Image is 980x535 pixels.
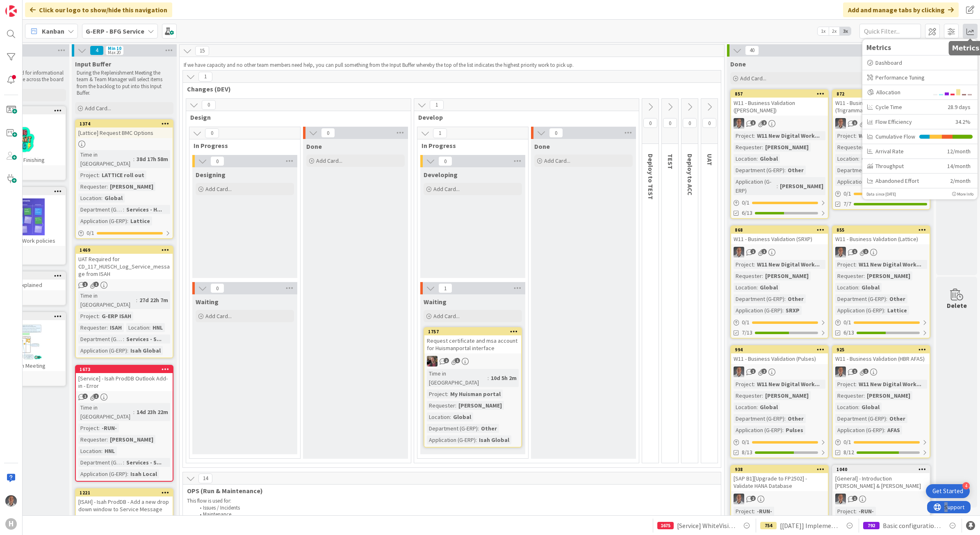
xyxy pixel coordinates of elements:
[859,154,882,163] div: Global
[107,182,108,191] span: :
[867,147,941,155] div: Arrival Rate
[488,373,489,382] span: :
[78,435,107,444] div: Requester
[947,147,971,156] div: 12/month
[124,335,164,344] div: Services - S...
[886,294,887,303] span: :
[427,356,438,367] img: BF
[731,437,828,447] div: 0/1
[82,282,88,287] span: 1
[731,118,828,129] div: PS
[835,118,846,129] img: PS
[955,117,971,126] div: 34.2 %
[78,182,107,191] div: Requester
[858,403,859,412] span: :
[5,5,17,17] img: Visit kanbanzone.com
[926,484,970,498] div: Open Get Started checklist, remaining modules: 4
[134,408,170,417] div: 14d 23h 22m
[735,91,828,97] div: 857
[734,143,762,152] div: Requester
[731,473,828,491] div: [SAP B1][Upgrade to FP2502] - Validate HANA Database
[731,466,828,473] div: 938
[447,389,448,398] span: :
[866,41,973,52] span: Metrics
[778,182,825,191] div: [PERSON_NAME]
[843,438,851,446] span: 0 / 1
[455,358,460,363] span: 1
[731,98,828,116] div: W11 - Business Validation ([PERSON_NAME])
[833,226,930,234] div: 855
[76,366,173,391] div: 1673[Service] - Isah ProdDB Outlook Add-in - Error
[947,162,971,171] div: 14/month
[731,234,828,244] div: W11 - Business Validation (SRXP)
[444,358,449,363] span: 2
[950,176,971,185] div: 2/month
[758,283,780,292] div: Global
[76,228,173,238] div: 0/1
[123,205,124,214] span: :
[456,401,504,410] div: [PERSON_NAME]
[750,369,756,374] span: 1
[107,435,108,444] span: :
[82,394,88,399] span: 1
[750,249,756,254] span: 1
[730,345,829,458] a: 994W11 - Business Validation (Pulses)PSProject:W11 New Digital Work...Requester:[PERSON_NAME]Loca...
[731,466,828,491] div: 938[SAP B1][Upgrade to FP2502] - Validate HANA Database
[78,205,123,214] div: Department (G-ERP)
[86,27,144,35] b: G-ERP - BFG Service
[150,323,165,332] div: HNL
[833,90,930,116] div: 872W11 - Business Validation (Trigrammanager)
[742,448,752,457] span: 8/13
[734,414,784,423] div: Department (G-ERP)
[865,391,912,400] div: [PERSON_NAME]
[784,414,786,423] span: :
[835,426,884,435] div: Application (G-ERP)
[734,294,784,303] div: Department (G-ERP)
[784,426,805,435] div: Pulses
[833,189,930,199] div: 0/1
[731,226,828,234] div: 868
[427,412,450,421] div: Location
[734,426,782,435] div: Application (G-ERP)
[75,365,173,482] a: 1673[Service] - Isah ProdDB Outlook Add-in - ErrorTime in [GEOGRAPHIC_DATA]:14d 23h 22mProject:-R...
[76,120,173,127] div: 1374
[476,435,477,444] span: :
[784,306,802,315] div: SRXP
[123,335,124,344] span: :
[731,90,828,116] div: 857W11 - Business Validation ([PERSON_NAME])
[835,391,864,400] div: Requester
[149,323,150,332] span: :
[843,448,854,457] span: 8/12
[762,391,763,400] span: :
[833,346,930,353] div: 925
[887,414,907,423] div: Other
[78,312,98,321] div: Project
[75,119,173,239] a: 1374[Lattice] Request BMC OptionsTime in [GEOGRAPHIC_DATA]:38d 17h 58mProject:LATTICE roll outReq...
[852,120,857,125] span: 1
[786,414,806,423] div: Other
[962,482,970,489] div: 4
[734,380,754,389] div: Project
[734,306,782,315] div: Application (G-ERP)
[867,102,941,111] div: Cycle Time
[833,353,930,364] div: W11 - Business Validation (HBR AFAS)
[742,318,750,327] span: 0 / 1
[786,294,806,303] div: Other
[76,254,173,279] div: UAT Required for CD_117_HUISCH_Log_Service_message from ISAH
[755,380,822,389] div: W11 New Digital Work...
[127,469,128,478] span: :
[835,260,855,269] div: Project
[867,58,973,67] div: Dashboard
[544,157,570,164] span: Add Card...
[98,171,100,180] span: :
[836,467,930,472] div: 1040
[93,394,99,399] span: 1
[761,369,767,374] span: 2
[735,347,828,353] div: 994
[740,75,766,82] span: Add Card...
[858,154,859,163] span: :
[455,401,456,410] span: :
[424,356,521,367] div: BF
[735,467,828,472] div: 938
[93,282,99,287] span: 1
